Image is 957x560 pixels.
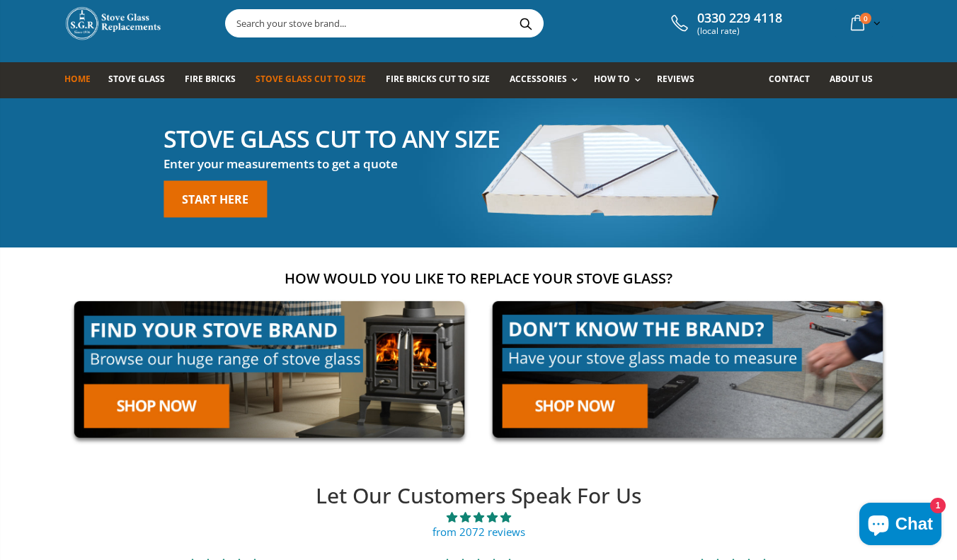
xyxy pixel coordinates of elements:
[185,62,246,98] a: Fire Bricks
[432,525,525,539] a: from 2072 reviews
[256,73,365,85] span: Stove Glass Cut To Size
[667,11,782,36] a: 0330 229 4118 (local rate)
[830,73,873,85] span: About us
[64,62,101,98] a: Home
[483,291,893,448] img: made-to-measure-cta_2cd95ceb-d519-4648-b0cf-d2d338fdf11f.jpg
[769,73,810,85] span: Contact
[96,510,861,525] span: 4.89 stars
[64,291,474,448] img: find-your-brand-cta_9b334d5d-5c94-48ed-825f-d7972bbdebd0.jpg
[386,62,500,98] a: Fire Bricks Cut To Size
[510,73,567,85] span: Accessories
[164,126,500,150] h2: Stove glass cut to any size
[657,73,694,85] span: Reviews
[769,62,820,98] a: Contact
[860,13,871,24] span: 0
[64,73,91,85] span: Home
[164,181,267,218] a: Start here
[164,156,500,172] h3: Enter your measurements to get a quote
[64,6,164,41] img: Stove Glass Replacement
[594,73,630,85] span: How To
[845,9,883,37] a: 0
[226,10,701,37] input: Search your stove brand...
[657,62,705,98] a: Reviews
[96,510,861,539] a: 4.89 stars from 2072 reviews
[510,62,585,98] a: Accessories
[594,62,648,98] a: How To
[386,73,490,85] span: Fire Bricks Cut To Size
[697,26,782,36] span: (local rate)
[108,62,176,98] a: Stove Glass
[108,73,165,85] span: Stove Glass
[697,11,782,26] span: 0330 229 4118
[96,482,861,511] h2: Let Our Customers Speak For Us
[64,269,893,288] h2: How would you like to replace your stove glass?
[830,62,883,98] a: About us
[510,10,541,37] button: Search
[256,62,376,98] a: Stove Glass Cut To Size
[185,73,236,85] span: Fire Bricks
[855,503,946,549] inbox-online-store-chat: Shopify online store chat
